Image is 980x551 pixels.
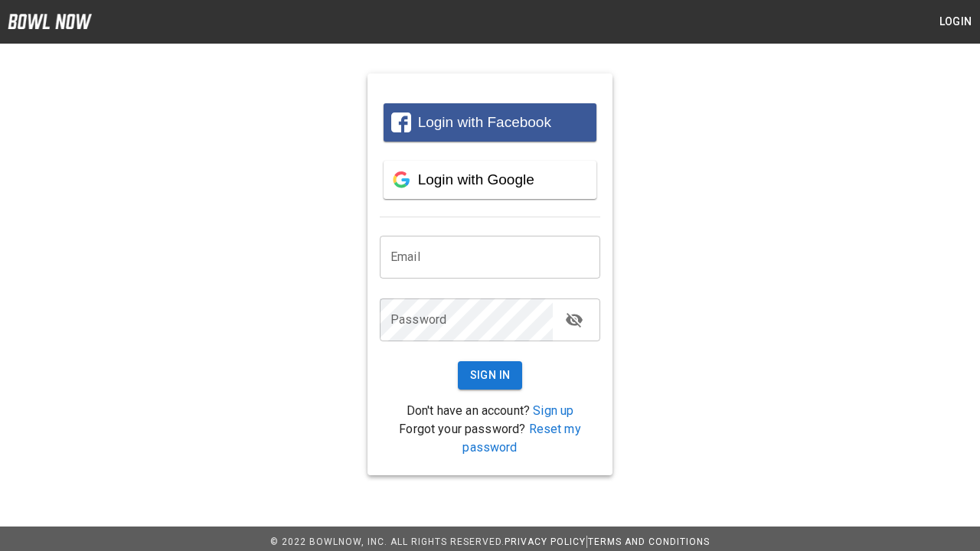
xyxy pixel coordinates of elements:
[418,171,534,187] span: Login with Google
[533,403,573,418] a: Sign up
[380,402,600,420] p: Don't have an account?
[588,536,710,547] a: Terms and Conditions
[462,422,580,455] a: Reset my password
[380,420,600,457] p: Forgot your password?
[458,361,523,390] button: Sign In
[418,114,551,130] span: Login with Facebook
[270,536,505,547] span: © 2022 BowlNow, Inc. All Rights Reserved.
[505,536,586,547] a: Privacy Policy
[384,103,596,142] button: Login with Facebook
[8,14,92,29] img: logo
[931,8,980,36] button: Login
[559,305,590,335] button: toggle password visibility
[384,161,596,199] button: Login with Google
